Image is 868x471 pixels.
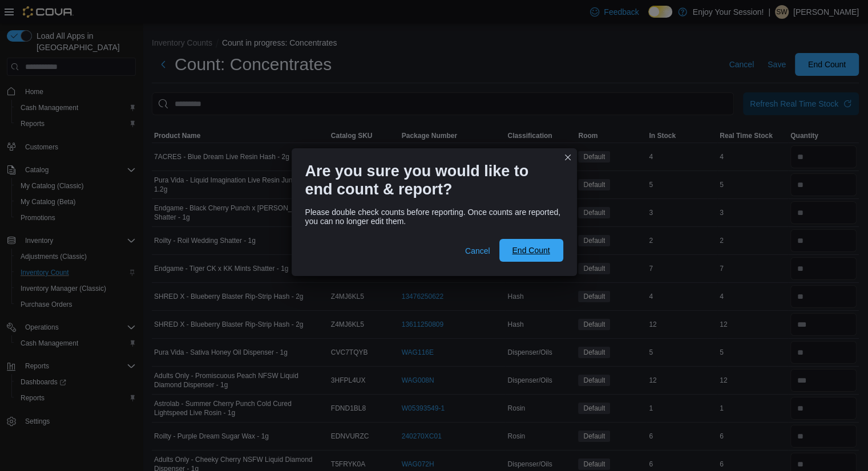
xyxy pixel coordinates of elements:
span: Cancel [465,245,490,257]
button: End Count [499,239,563,262]
button: Closes this modal window [561,151,575,164]
h1: Are you sure you would like to end count & report? [305,162,554,198]
span: End Count [512,245,550,256]
button: Cancel [461,239,495,262]
div: Please double check counts before reporting. Once counts are reported, you can no longer edit them. [305,208,563,226]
